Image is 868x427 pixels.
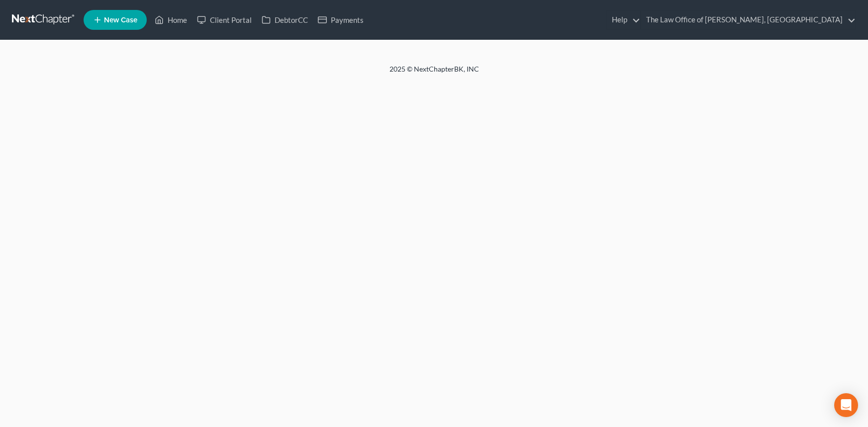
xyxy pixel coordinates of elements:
[313,11,369,29] a: Payments
[607,11,640,29] a: Help
[192,11,257,29] a: Client Portal
[257,11,313,29] a: DebtorCC
[150,11,192,29] a: Home
[641,11,856,29] a: The Law Office of [PERSON_NAME], [GEOGRAPHIC_DATA]
[84,10,147,30] new-legal-case-button: New Case
[834,393,858,417] div: Open Intercom Messenger
[151,64,718,82] div: 2025 © NextChapterBK, INC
